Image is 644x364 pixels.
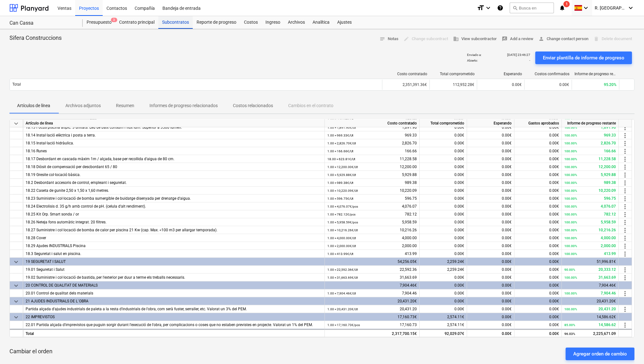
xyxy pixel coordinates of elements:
span: 0.00€ [512,82,522,87]
div: 18.13 Focus piscina atipic. 3 unitats. Led de baix consum i flux lum. Superior a 3500 lumen. [26,124,322,131]
div: Artículo de línea [23,119,325,127]
span: 0.00€ [502,275,512,280]
span: person [538,36,544,42]
span: keyboard_arrow_down [12,282,20,289]
div: Widget de chat [502,110,644,364]
div: 18.17 Desbordant en cascada màxim 1m / alçada, base per recollida d'aigua de 80 cm. [26,155,322,163]
div: Costo contratado [385,72,427,76]
div: 20.01 Control de qualitat dels materials [26,289,322,297]
p: Informes de progreso relacionados [149,102,218,109]
small: 1.00 × 22,592.36€ / Ut [327,268,358,271]
div: 10,220.09 [327,187,417,195]
div: 18.23 Suministre i col·locació de bomba sumergible de buidatge disenyada per drenatge d'aigua. [26,195,322,203]
a: Ingreso [262,16,284,29]
div: 11,228.58 [327,155,417,163]
div: 22,592.36 [327,266,417,274]
a: Costos [240,16,262,29]
small: 1.00 × 413.99€ / Ut [327,252,353,256]
p: - [529,58,530,63]
div: 19.02 Suministre i col·locació de bastida, per l'exterior per duur a terme els treballs necessaris. [26,274,322,282]
div: 0.00€ [420,297,467,305]
p: Cambiar el orden [9,348,52,355]
div: 23 MOBILIARI [26,329,322,337]
small: 1.00 × 5,929.88€ / Ut [327,173,356,177]
span: 0.00€ [502,165,512,169]
i: keyboard_arrow_down [582,4,590,12]
div: 21 AJUDES INDUSTRIALS DE L´OBRA [26,297,322,305]
span: 0.00€ [454,236,464,240]
div: Enviar plantilla de informe de progreso [543,54,624,62]
span: 0.00€ [454,133,464,137]
div: Costos confirmados [527,72,569,76]
small: 1.00 × 7,904.46€ / Ut [327,292,356,295]
span: 0.00€ [502,228,512,232]
span: 0.00€ [502,133,512,137]
span: business [453,36,459,42]
span: 0.00€ [454,188,464,193]
div: 17,160.73€ [325,313,420,321]
small: 1.00 × 2,000.00€ / Ut [327,244,356,248]
div: Esperando [467,119,514,127]
p: Enviado a : [467,53,481,57]
span: 0.00€ [454,180,464,185]
div: Informe de progreso restante [574,72,617,76]
div: Total [23,329,325,337]
span: 0.00€ [454,244,464,248]
span: 0.00€ [502,125,512,130]
span: Add a review [502,35,533,43]
div: 20 CONTROL DE QUALITAT DE MATERIALS [26,282,322,289]
div: 2,351,391.36€ [382,80,429,90]
i: format_size [477,4,484,12]
div: 2,259.24€ [420,258,467,266]
span: 0.00€ [454,125,464,130]
div: 18.28 Cover [26,234,322,242]
span: 0.00€ [502,180,512,185]
button: View subcontractor [451,34,499,44]
span: 112,952.28€ [453,82,474,87]
div: 782.12 [327,210,417,218]
div: 92,029.07€ [420,329,467,337]
span: rate_review [502,36,507,42]
p: Archivos adjuntos [65,102,101,109]
div: 18.16 Runes [26,147,322,155]
div: Total comprometido [432,72,475,76]
small: 1.00 × 4,000.00€ / Ut [327,236,356,240]
div: 18.22 Caseta de gunite 2,50 x 1,50 x 1,60 metres. [26,187,322,195]
div: Contrato principal [115,16,158,29]
span: 0.00€ [502,196,512,201]
p: Resumen [116,102,134,109]
span: 0.00€ [502,188,512,193]
div: 20,431.20 [327,305,417,313]
div: 0.00€ [420,282,467,289]
div: 22 IMPREVISTOS [26,313,322,321]
span: 0.00€ [502,323,512,327]
span: 0.00€ [502,291,512,295]
span: 0.00€ [502,307,512,311]
div: 18.25 Kit Orp. Smart sonda / or [26,210,322,218]
small: 18.00 × 623.81€ / Ut [327,157,355,161]
span: search [513,5,518,10]
span: 0.00€ [502,267,512,272]
span: 0.00€ [454,173,464,177]
a: Reporte de progreso [193,16,240,29]
div: 31,663.69 [327,274,417,282]
i: keyboard_arrow_down [627,4,635,12]
i: notifications [559,4,565,12]
small: 1.00 × 166.66€ / Ut [327,149,353,153]
span: 0.00€ [454,220,464,224]
span: keyboard_arrow_down [12,258,20,266]
small: 1.00 × 2,826.70€ / Ut [327,142,356,145]
div: 10,216.26 [327,226,417,234]
span: 0.00€ [454,252,464,256]
i: keyboard_arrow_down [484,4,492,12]
span: notes [380,36,385,42]
div: 19 SEGURETAT I SALUT [26,258,322,266]
span: 0.00€ [454,307,464,311]
div: 12,200.00 [327,163,417,171]
div: Partida alçada d'ajudes industrials de paleta a la resta d'industrials de l'obra, com serà fuster... [26,305,322,313]
span: 0.00€ [502,236,512,240]
div: 18.19 Gresite col·locació bàsica. [26,171,322,179]
span: View subcontractor [453,35,497,43]
p: Costos relacionados [233,102,273,109]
